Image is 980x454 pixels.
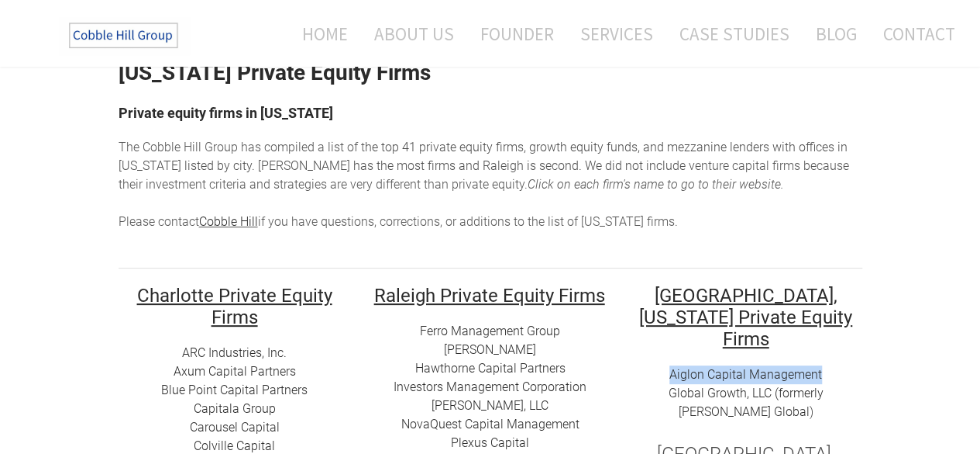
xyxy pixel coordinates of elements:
img: The Cobble Hill Group LLC [59,16,191,55]
span: Please contact if you have questions, corrections, or additions to the list of [US_STATE] firms. [119,214,678,229]
a: Capitala Group​ [194,401,276,416]
a: ​Plexus Capital [451,435,529,450]
font: Private equity firms in [US_STATE] [119,105,333,121]
a: Hawthorne Capital Partners [415,361,566,376]
a: Blog [804,13,868,54]
span: The Cobble Hill Group has compiled a list of t [119,140,365,154]
a: About Us [363,13,466,54]
a: ARC I​ndustries, Inc. [182,345,287,360]
h2: ​ [119,284,351,328]
font: [GEOGRAPHIC_DATA], [US_STATE] Private Equity Firms [639,285,852,350]
a: Contact [872,13,955,54]
a: Services [569,13,665,54]
font: Raleigh Private Equity Firms [374,285,605,307]
a: Axum Capital Partners [174,364,296,379]
a: Founder [469,13,566,54]
a: Cobble Hill [199,214,258,229]
a: [PERSON_NAME] [444,342,536,357]
a: Global Growth, LLC (formerly [PERSON_NAME] Global [669,386,824,419]
a: ​Blue Point Capital Partners [161,383,308,397]
a: [PERSON_NAME], LLC [432,398,548,413]
u: ​ [374,282,605,307]
a: Case Studies [668,13,801,54]
a: Investors Management Corporation [394,379,586,394]
a: ​​Carousel Capital​​ [190,420,280,435]
a: ​NovaQuest Capital Management [401,417,579,431]
font: Charlotte Private Equity Firms [137,285,332,328]
div: he top 41 private equity firms, growth equity funds, and mezzanine lenders with offices in [US_ST... [119,138,862,231]
a: Aiglon Capital Management [669,367,822,382]
a: ​Colville Capital [194,438,275,453]
h2: ​ [374,284,607,306]
a: Ferro Management Group [420,324,560,338]
strong: [US_STATE] Private Equity Firms [119,60,431,85]
a: Home [279,13,359,54]
em: Click on each firm's name to go to their website. ​ [528,177,784,192]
